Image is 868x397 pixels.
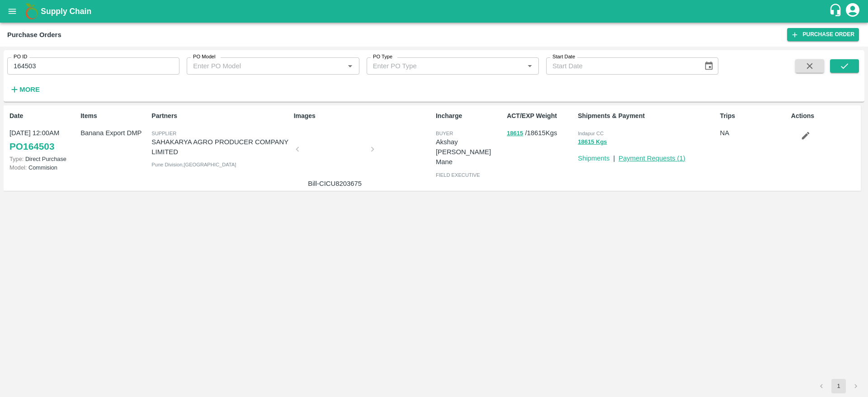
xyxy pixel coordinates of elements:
[720,128,788,138] p: NA
[436,111,503,121] p: Incharge
[7,82,42,97] button: More
[829,3,844,19] div: customer-support
[507,128,574,138] p: / 18615 Kgs
[9,164,27,171] span: Model:
[301,179,369,189] p: Bill-CICU8203675
[578,131,604,136] span: Indapur CC
[578,137,607,147] button: 18615 Kgs
[369,60,509,72] input: Enter PO Type
[507,128,523,139] button: 18615
[193,53,216,61] label: PO Model
[9,155,77,163] p: Direct Purchase
[720,111,788,121] p: Trips
[294,111,432,121] p: Images
[151,111,290,121] p: Partners
[7,57,179,75] input: Enter PO ID
[552,53,575,61] label: Start Date
[787,28,859,41] a: Purchase Order
[189,60,330,72] input: Enter PO Model
[609,150,615,163] div: |
[578,155,609,162] a: Shipments
[618,155,685,162] a: Payment Requests (1)
[9,138,54,155] a: PO164503
[23,2,41,20] img: logo
[546,57,697,75] input: Start Date
[41,7,91,16] b: Supply Chain
[9,156,24,162] span: Type:
[19,86,40,93] strong: More
[9,128,77,138] p: [DATE] 12:00AM
[844,2,861,21] div: account of current user
[813,379,864,393] nav: pagination navigation
[2,1,23,22] button: open drawer
[9,111,77,121] p: Date
[700,57,717,75] button: Choose date
[507,111,574,121] p: ACT/EXP Weight
[436,131,453,136] span: buyer
[80,111,148,121] p: Items
[524,60,536,72] button: Open
[831,379,846,393] button: page 1
[578,111,716,121] p: Shipments & Payment
[436,172,480,178] span: field executive
[151,162,236,167] span: Pune Division , [GEOGRAPHIC_DATA]
[9,163,77,172] p: Commision
[7,29,61,41] div: Purchase Orders
[80,128,148,138] p: Banana Export DMP
[151,131,176,136] span: Supplier
[151,137,290,157] p: SAHAKARYA AGRO PRODUCER COMPANY LIMITED
[344,60,356,72] button: Open
[14,53,27,61] label: PO ID
[791,111,859,121] p: Actions
[41,5,829,18] a: Supply Chain
[436,137,503,167] p: Akshay [PERSON_NAME] Mane
[373,53,392,61] label: PO Type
